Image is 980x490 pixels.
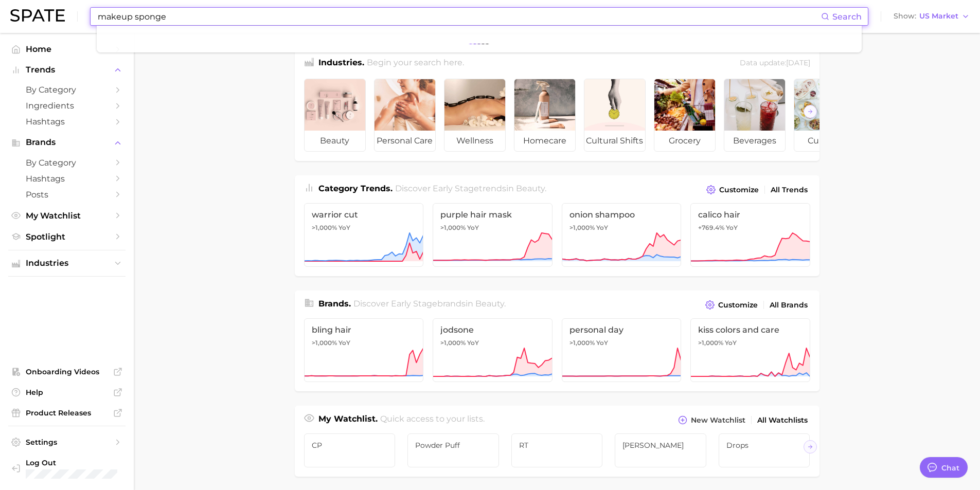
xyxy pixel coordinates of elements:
[704,183,761,197] button: Customize
[8,208,126,224] a: My Watchlist
[367,57,464,70] h2: Begin your search here.
[407,433,499,467] a: Powder Puff
[433,203,553,267] a: purple hair mask>1,000% YoY
[440,339,466,347] span: >1,000%
[26,117,108,126] span: Hashtags
[690,203,810,267] a: calico hair+769.4% YoY
[8,114,126,130] a: Hashtags
[312,325,416,335] span: bling hair
[26,85,108,95] span: by Category
[724,79,786,152] a: beverages
[584,79,646,152] a: cultural shifts
[725,339,737,347] span: YoY
[26,232,108,242] span: Spotlight
[891,10,972,23] button: ShowUS Market
[374,79,436,152] a: personal care
[318,413,378,427] h1: My Watchlist.
[703,298,760,312] button: Customize
[467,339,479,347] span: YoY
[519,441,595,449] span: RT
[467,224,479,232] span: YoY
[562,203,682,267] a: onion shampoo>1,000% YoY
[757,416,808,425] span: All Watchlists
[8,455,126,482] a: Log out. Currently logged in with e-mail cpulice@yellowwoodpartners.com.
[375,131,435,151] span: personal care
[8,187,126,203] a: Posts
[654,131,715,151] span: grocery
[8,155,126,171] a: by Category
[8,135,126,150] button: Brands
[8,256,126,271] button: Industries
[305,131,365,151] span: beauty
[755,413,810,427] a: All Watchlists
[794,79,856,152] a: culinary
[719,186,759,194] span: Customize
[304,79,366,152] a: beauty
[569,210,674,220] span: onion shampoo
[718,301,758,310] span: Customize
[794,131,855,151] span: culinary
[353,299,506,308] span: Discover Early Stage brands in .
[318,184,393,193] span: Category Trends .
[318,299,351,308] span: Brands .
[596,339,608,347] span: YoY
[511,433,603,467] a: RT
[440,210,545,220] span: purple hair mask
[569,325,674,335] span: personal day
[569,224,595,231] span: >1,000%
[8,364,126,379] a: Onboarding Videos
[8,434,126,450] a: Settings
[719,433,810,467] a: Drops
[698,339,723,347] span: >1,000%
[440,325,545,335] span: jodsone
[8,405,126,421] a: Product Releases
[26,438,108,447] span: Settings
[26,388,108,397] span: Help
[8,41,126,57] a: Home
[726,441,803,449] span: Drops
[26,259,108,268] span: Industries
[338,339,350,347] span: YoY
[698,325,803,335] span: kiss colors and care
[475,299,504,308] span: beauty
[740,57,810,70] div: Data update: [DATE]
[97,8,821,25] input: Search here for a brand, industry, or ingredient
[622,441,699,449] span: [PERSON_NAME]
[596,224,608,232] span: YoY
[26,190,108,199] span: Posts
[26,158,108,168] span: by Category
[804,440,817,453] button: Scroll Right
[768,183,810,197] a: All Trends
[338,224,350,232] span: YoY
[415,441,491,449] span: Powder Puff
[26,101,108,111] span: Ingredients
[26,408,108,418] span: Product Releases
[690,318,810,382] a: kiss colors and care>1,000% YoY
[691,416,745,425] span: New Watchlist
[8,229,126,245] a: Spotlight
[698,210,803,220] span: calico hair
[804,105,817,118] button: Scroll Right
[26,174,108,184] span: Hashtags
[26,65,108,75] span: Trends
[318,57,364,70] h1: Industries.
[516,184,545,193] span: beauty
[726,224,738,232] span: YoY
[569,339,595,347] span: >1,000%
[444,79,506,152] a: wellness
[312,210,416,220] span: warrior cut
[304,318,424,382] a: bling hair>1,000% YoY
[26,138,108,147] span: Brands
[312,441,388,449] span: CP
[8,82,126,98] a: by Category
[767,298,810,312] a: All Brands
[584,131,645,151] span: cultural shifts
[771,186,808,194] span: All Trends
[304,203,424,267] a: warrior cut>1,000% YoY
[654,79,716,152] a: grocery
[698,224,724,231] span: +769.4%
[440,224,466,231] span: >1,000%
[8,385,126,400] a: Help
[919,13,958,19] span: US Market
[444,131,505,151] span: wellness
